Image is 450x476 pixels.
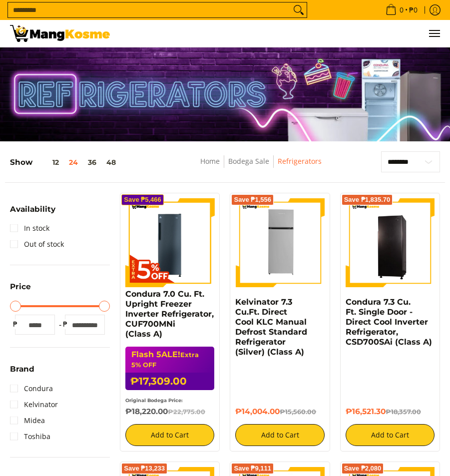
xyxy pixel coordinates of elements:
[346,424,435,446] button: Add to Cart
[10,283,31,298] summary: Open
[234,197,271,203] span: Save ₱1,556
[10,429,50,445] a: Toshiba
[125,398,183,403] small: Original Bodega Price:
[383,4,421,15] span: •
[124,466,165,472] span: Save ₱13,233
[346,199,435,286] img: Condura 7.3 Cu. Ft. Single Door - Direct Cool Inverter Refrigerator, CSD700SAi (Class A)
[398,6,405,13] span: 0
[120,20,440,47] ul: Customer Navigation
[64,158,83,166] button: 24
[10,365,34,380] summary: Open
[10,25,110,42] img: Bodega Sale Refrigerator l Mang Kosme: Home Appliances Warehouse Sale
[83,158,101,166] button: 36
[10,236,64,252] a: Out of stock
[280,408,316,416] del: ₱15,560.00
[10,397,58,413] a: Kelvinator
[120,20,440,47] nav: Main Menu
[125,289,214,339] a: Condura 7.0 Cu. Ft. Upright Freezer Inverter Refrigerator, CUF700MNi (Class A)
[235,297,307,357] a: Kelvinator 7.3 Cu.Ft. Direct Cool KLC Manual Defrost Standard Refrigerator (Silver) (Class A)
[10,319,20,329] span: ₱
[10,413,45,429] a: Midea
[10,381,53,397] a: Condura
[168,408,205,416] del: ₱22,775.00
[291,2,307,17] button: Search
[10,220,49,236] a: In stock
[10,157,121,167] h5: Show
[125,373,214,390] h6: ₱17,309.00
[408,6,419,13] span: ₱0
[278,156,322,166] a: Refrigerators
[124,197,161,203] span: Save ₱5,466
[344,466,382,472] span: Save ₱2,080
[10,365,34,373] span: Brand
[60,319,70,329] span: ₱
[125,424,214,446] button: Add to Cart
[234,466,271,472] span: Save ₱9,111
[163,155,359,178] nav: Breadcrumbs
[200,156,220,166] a: Home
[10,205,55,213] span: Availability
[346,297,432,347] a: Condura 7.3 Cu. Ft. Single Door - Direct Cool Inverter Refrigerator, CSD700SAi (Class A)
[10,205,55,220] summary: Open
[10,283,31,290] span: Price
[235,424,324,446] button: Add to Cart
[125,198,214,287] img: Condura 7.0 Cu. Ft. Upright Freezer Inverter Refrigerator, CUF700MNi (Class A)
[344,197,391,203] span: Save ₱1,835.70
[101,158,121,166] button: 48
[32,158,64,166] button: 12
[235,198,324,287] img: Kelvinator 7.3 Cu.Ft. Direct Cool KLC Manual Defrost Standard Refrigerator (Silver) (Class A)
[228,156,269,166] a: Bodega Sale
[386,408,421,416] del: ₱18,357.00
[125,407,214,417] h6: ₱18,220.00
[235,407,324,417] h6: ₱14,004.00
[428,20,440,47] button: Menu
[346,407,435,417] h6: ₱16,521.30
